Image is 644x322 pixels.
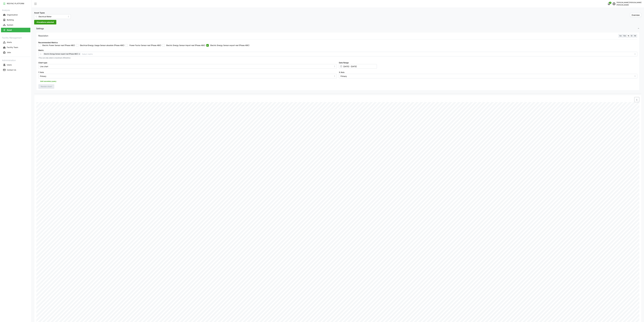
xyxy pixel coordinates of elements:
[1,62,30,67] a: Users
[40,80,56,83] span: Add secondary query
[1,1,30,6] a: RESYNC PLATFORM
[7,41,12,44] p: Alerts
[1,63,30,67] button: Users
[1,58,30,62] p: Administration
[1,40,30,45] a: Alerts
[611,1,617,6] button: schedule
[1,40,30,45] button: Alerts
[1,45,30,50] a: Facility Team
[38,71,44,74] label: Y Axis
[619,35,622,37] span: 5m
[1,68,30,72] button: Contact Us
[339,74,637,78] input: Select X axis
[34,20,56,24] button: 4 locations selected
[1,50,30,55] a: Jobs
[7,46,18,49] p: Facility Team
[82,53,633,55] input: Select metric
[34,25,641,32] button: Settings
[1,50,30,55] button: Jobs
[41,44,75,47] label: Electric Power Sensor real (Phase ABC)
[128,44,161,47] label: Power Factor Sensor real (Phase ABC)
[623,35,626,37] span: 15m
[617,1,641,4] p: [PERSON_NAME] [PERSON_NAME]
[38,61,47,64] label: Chart type
[339,71,344,74] label: X Axis
[7,69,16,71] p: Contact Us
[38,74,337,78] input: Select Y axis
[631,35,632,37] span: 1D
[339,61,349,64] label: Date Range
[628,35,629,37] span: 1h
[617,4,641,6] p: [PERSON_NAME]
[7,2,24,5] p: RESYNC PLATFORM
[1,67,30,72] a: Contact Us
[38,34,48,37] p: Resolution
[7,14,18,16] p: Organisation
[1,36,30,39] p: Facility Management
[38,84,54,89] button: Render chart
[1,17,30,22] a: Building
[1,12,30,17] a: Organisation
[78,44,124,47] label: Electrical Energy Usage Sensor absolute (Phase ABC)
[1,45,30,50] button: Facility Team
[38,41,58,44] div: Recommended Metrics
[339,64,377,69] input: Select date range
[38,79,58,83] button: Add secondary query
[610,2,611,4] span: 0
[34,32,641,94] div: Settings
[41,84,52,89] span: Render chart
[606,1,611,6] button: notifications
[38,57,637,59] p: *You can only select a maximum of 5 metrics
[634,35,636,37] span: 1M
[632,14,640,16] span: Overview
[1,13,30,17] button: Organisation
[1,1,30,6] button: RESYNC PLATFORM
[7,51,11,54] p: Jobs
[38,64,337,69] input: Select chart type
[36,25,638,32] span: Settings
[1,18,30,22] button: Building
[7,24,13,26] p: System
[165,44,205,47] label: Electric Energy Sensor import real (Phase ABC)
[37,20,54,24] span: 4 locations selected
[38,49,44,52] label: Metric
[44,53,78,55] span: Electric Energy Sensor export real (Phase ABC)
[209,44,249,47] label: Electric Energy Sensor export real (Phase ABC)
[1,27,30,33] a: Asset
[34,11,45,14] label: Asset Types
[1,22,30,27] a: System
[1,8,30,12] p: Analysis
[1,28,30,32] button: Asset
[1,23,30,27] button: System
[7,29,12,31] p: Asset
[7,19,14,21] p: Building
[7,64,12,66] p: Users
